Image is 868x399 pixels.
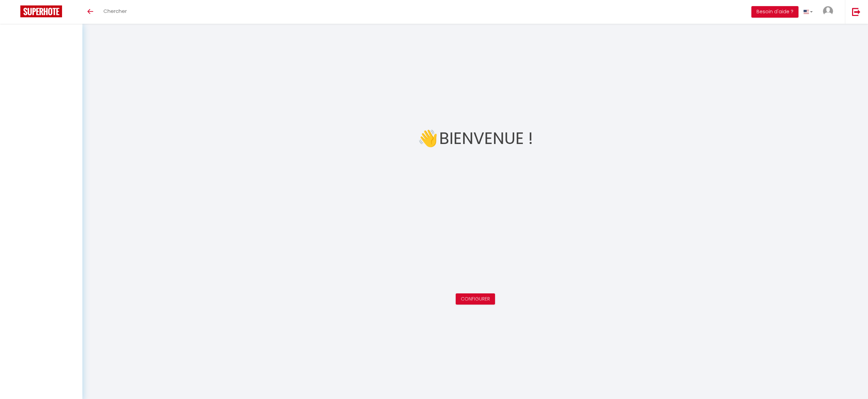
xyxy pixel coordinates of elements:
img: ... [823,6,833,16]
img: logout [852,7,861,16]
h1: Bienvenue ! [439,118,533,159]
span: 👋 [418,126,438,151]
span: Chercher [103,7,127,15]
iframe: welcome-outil.mov [367,159,584,281]
a: Configurer [461,295,490,302]
img: Super Booking [20,5,62,17]
button: Configurer [456,293,495,305]
button: Besoin d'aide ? [751,6,798,18]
